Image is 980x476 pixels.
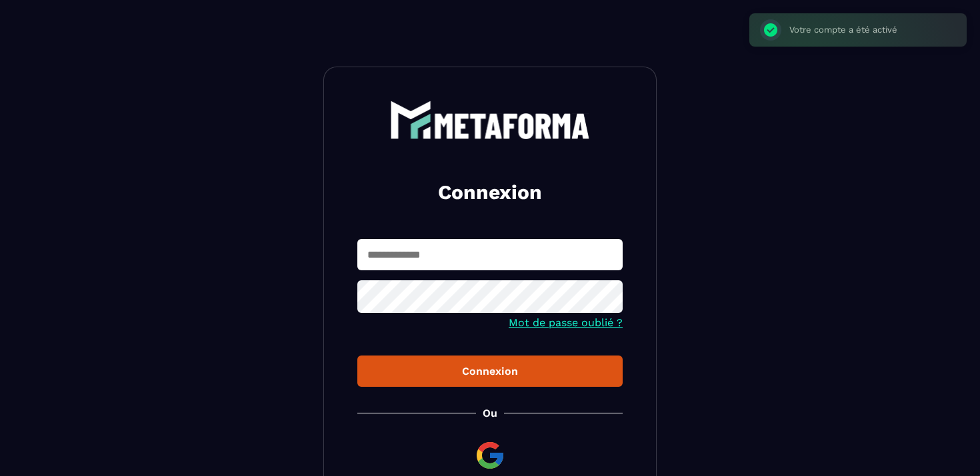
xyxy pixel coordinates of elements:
a: Mot de passe oublié ? [509,316,623,329]
div: Connexion [368,365,612,377]
img: logo [390,101,590,139]
p: Ou [483,407,497,419]
a: logo [357,101,623,139]
h2: Connexion [373,179,607,206]
button: Connexion [357,356,623,387]
img: google [474,439,506,471]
